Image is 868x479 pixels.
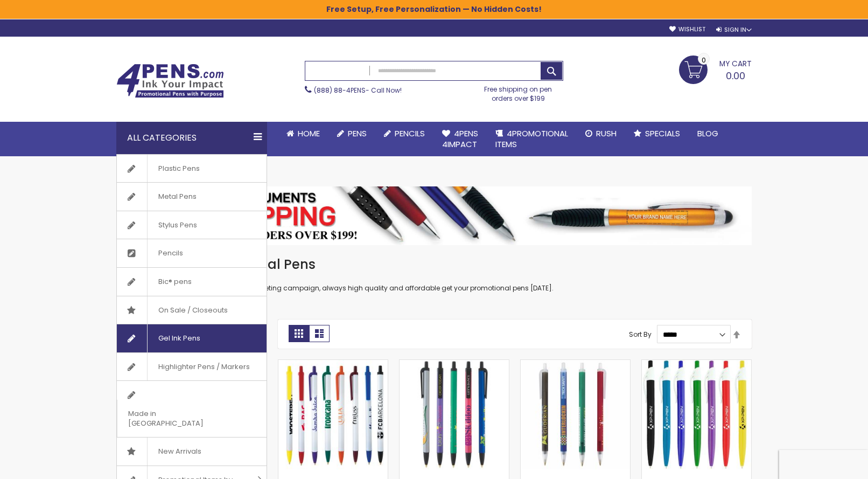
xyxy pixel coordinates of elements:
[117,155,267,183] a: Plastic Pens
[117,183,267,211] a: Metal Pens
[147,268,202,296] span: Bic® pens
[395,128,425,139] span: Pencils
[116,256,752,293] div: Custom Pens ready to ship for your next marketing campaign, always high quality and affordable ge...
[117,211,267,239] a: Stylus Pens
[147,296,239,324] span: On Sale / Closeouts
[147,211,208,239] span: Stylus Pens
[473,81,564,102] div: Free shipping on pen orders over $199
[147,239,194,267] span: Pencils
[314,86,402,95] span: - Call Now!
[314,86,366,95] a: (888) 88-4PENS
[117,268,267,296] a: Bic® pens
[278,122,328,145] a: Home
[521,360,630,469] img: Contender Frosted Pen
[697,128,718,139] span: Blog
[702,55,706,65] span: 0
[642,360,751,469] img: Preston B Click Pen
[716,26,752,34] div: Sign In
[117,324,267,352] a: Gel Ink Pens
[487,122,577,157] a: 4PROMOTIONALITEMS
[645,128,680,139] span: Specials
[400,360,509,469] img: Metallic Contender Pen
[278,360,388,469] img: Contender Pen
[642,359,751,369] a: Preston B Click Pen
[400,359,509,369] a: Metallic Contender Pen
[278,359,388,369] a: Contender Pen
[116,64,224,98] img: 4Pens Custom Pens and Promotional Products
[442,128,478,150] span: 4Pens 4impact
[726,69,745,82] span: 0.00
[116,186,752,245] img: Pens
[147,155,211,183] span: Plastic Pens
[117,296,267,324] a: On Sale / Closeouts
[779,450,868,479] iframe: Google Customer Reviews
[147,438,212,466] span: New Arrivals
[147,183,207,211] span: Metal Pens
[117,239,267,267] a: Pencils
[348,128,367,139] span: Pens
[328,122,375,145] a: Pens
[375,122,433,145] a: Pencils
[629,330,652,339] label: Sort By
[521,359,630,369] a: Contender Frosted Pen
[495,128,568,150] span: 4PROMOTIONAL ITEMS
[289,325,309,342] strong: Grid
[147,353,261,381] span: Highlighter Pens / Markers
[625,122,689,145] a: Specials
[117,438,267,466] a: New Arrivals
[117,400,240,437] span: Made in [GEOGRAPHIC_DATA]
[117,353,267,381] a: Highlighter Pens / Markers
[116,122,267,154] div: All Categories
[147,324,211,352] span: Gel Ink Pens
[596,128,617,139] span: Rush
[577,122,625,145] a: Rush
[298,128,320,139] span: Home
[689,122,727,145] a: Blog
[116,256,752,273] h1: Customized Promotional Pens
[433,122,487,157] a: 4Pens4impact
[117,381,267,437] a: Made in [GEOGRAPHIC_DATA]
[669,25,705,33] a: Wishlist
[679,55,752,82] a: 0.00 0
